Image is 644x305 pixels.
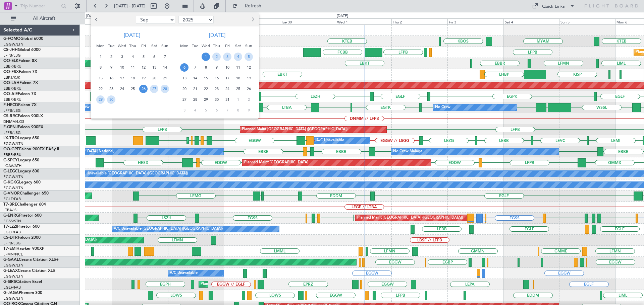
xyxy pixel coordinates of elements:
span: 2 [212,53,221,61]
div: 30-9-2025 [106,94,117,105]
span: 28 [191,95,199,104]
div: 21-9-2025 [160,73,170,83]
div: 23-9-2025 [106,83,117,94]
span: 4 [234,53,242,61]
span: 25 [128,85,137,93]
span: 20 [180,85,189,93]
div: 17-10-2025 [222,73,233,83]
span: 22 [202,85,210,93]
span: 16 [212,74,221,82]
div: 19-9-2025 [138,73,149,83]
select: Select month [136,16,175,24]
span: 1 [202,53,210,61]
span: 7 [223,106,231,115]
div: 8-11-2025 [233,105,244,116]
div: 30-10-2025 [211,94,222,105]
span: 20 [150,74,158,82]
div: 4-10-2025 [233,51,244,62]
span: 10 [118,63,126,72]
span: 21 [191,85,199,93]
span: 5 [245,53,253,61]
span: 22 [96,85,105,93]
span: 24 [118,85,126,93]
div: 12-9-2025 [138,62,149,73]
div: Fri [138,41,149,51]
div: 13-10-2025 [179,73,190,83]
div: Mon [95,41,106,51]
div: 20-10-2025 [179,83,190,94]
div: 29-9-2025 [95,94,106,105]
span: 13 [150,63,158,72]
div: 1-11-2025 [233,94,244,105]
div: 9-11-2025 [244,105,254,116]
div: 5-9-2025 [138,51,149,62]
span: 12 [139,63,148,72]
div: 6-9-2025 [149,51,160,62]
div: 24-9-2025 [117,83,127,94]
div: Sun [160,41,170,51]
span: 30 [212,95,221,104]
div: 8-10-2025 [201,62,211,73]
span: 19 [139,74,148,82]
span: 1 [234,95,242,104]
span: 24 [223,85,231,93]
select: Select year [178,16,214,24]
div: 16-9-2025 [106,73,117,83]
span: 29 [96,95,105,104]
span: 11 [234,63,242,72]
span: 14 [161,63,169,72]
div: 10-10-2025 [222,62,233,73]
span: 8 [234,106,242,115]
div: Sat [149,41,160,51]
span: 26 [139,85,148,93]
div: 22-10-2025 [201,83,211,94]
div: 25-10-2025 [233,83,244,94]
div: 14-10-2025 [190,73,201,83]
div: 5-10-2025 [244,51,254,62]
span: 2 [245,95,253,104]
span: 16 [107,74,115,82]
div: 7-9-2025 [160,51,170,62]
div: 20-9-2025 [149,73,160,83]
span: 17 [118,74,126,82]
span: 2 [107,53,115,61]
div: 18-10-2025 [233,73,244,83]
div: 9-10-2025 [211,62,222,73]
div: 28-9-2025 [160,83,170,94]
div: 3-10-2025 [222,51,233,62]
span: 23 [212,85,221,93]
div: 11-10-2025 [233,62,244,73]
span: 15 [202,74,210,82]
button: Next month [249,14,256,25]
button: Previous month [93,14,101,25]
span: 15 [96,74,105,82]
div: 3-9-2025 [117,51,127,62]
span: 7 [161,53,169,61]
div: 1-10-2025 [201,51,211,62]
div: Wed [117,41,127,51]
div: 7-10-2025 [190,62,201,73]
span: 6 [150,53,158,61]
span: 17 [223,74,231,82]
span: 19 [245,74,253,82]
span: 12 [245,63,253,72]
span: 11 [128,63,137,72]
div: Fri [222,41,233,51]
span: 8 [202,63,210,72]
span: 5 [139,53,148,61]
div: 28-10-2025 [190,94,201,105]
span: 10 [223,63,231,72]
div: 14-9-2025 [160,62,170,73]
span: 31 [223,95,231,104]
div: Mon [179,41,190,51]
div: 2-9-2025 [106,51,117,62]
div: 9-9-2025 [106,62,117,73]
div: 26-10-2025 [244,83,254,94]
span: 5 [202,106,210,115]
div: 23-10-2025 [211,83,222,94]
span: 27 [180,95,189,104]
span: 28 [161,85,169,93]
span: 6 [212,106,221,115]
div: 6-11-2025 [211,105,222,116]
div: Thu [211,41,222,51]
